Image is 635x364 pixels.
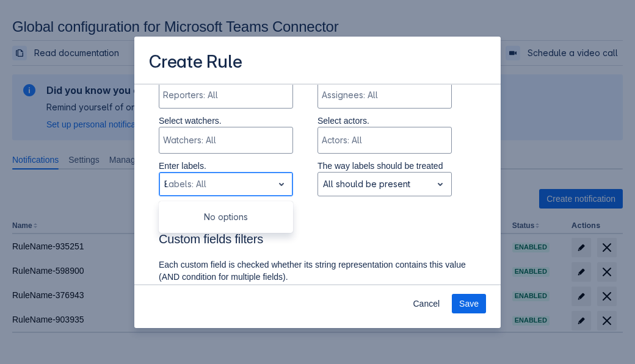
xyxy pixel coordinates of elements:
[317,160,452,172] p: The way labels should be treated
[159,232,476,251] h3: Custom fields filters
[134,84,501,285] div: Scrollable content
[459,294,479,313] span: Save
[405,294,447,313] button: Cancel
[159,160,293,172] p: Enter labels.
[433,177,448,191] span: open
[317,115,452,127] p: Select actors.
[204,212,248,222] span: No options
[413,294,440,313] span: Cancel
[452,294,486,313] button: Save
[159,115,293,127] p: Select watchers.
[159,259,476,283] p: Each custom field is checked whether its string representation contains this value (AND condition...
[149,51,242,75] h3: Create Rule
[274,177,289,191] span: open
